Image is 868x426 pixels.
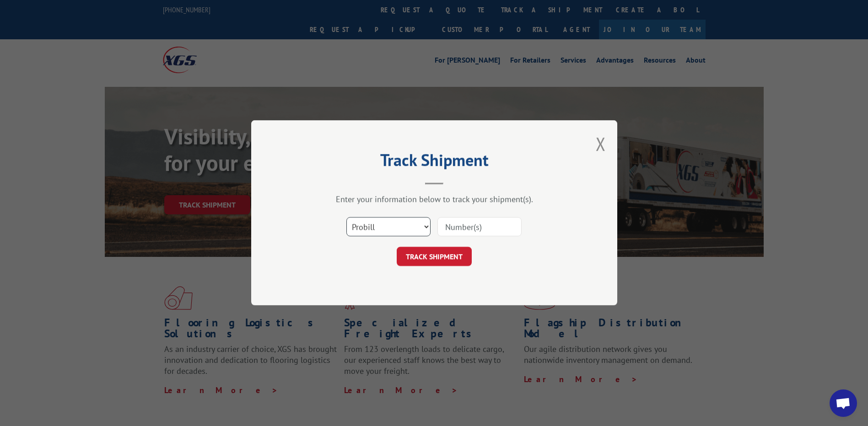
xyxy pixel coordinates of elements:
[297,154,571,171] h2: Track Shipment
[596,132,606,156] button: Close modal
[397,247,472,266] button: TRACK SHIPMENT
[437,218,522,237] input: Number(s)
[830,389,857,417] div: Open chat
[297,194,571,205] div: Enter your information below to track your shipment(s).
